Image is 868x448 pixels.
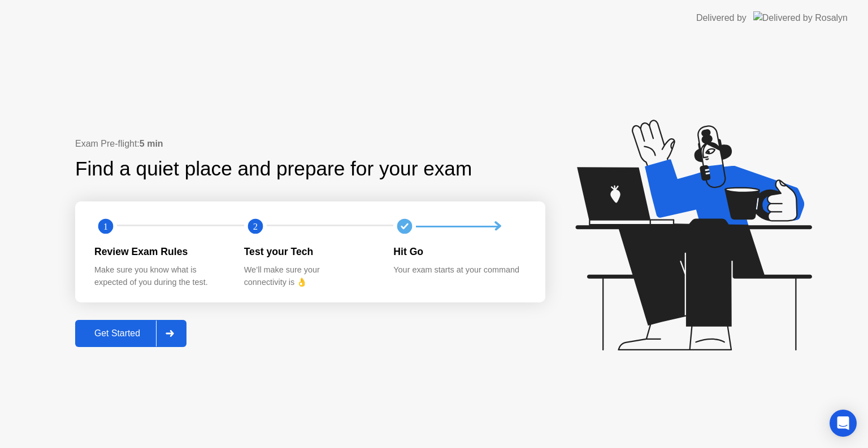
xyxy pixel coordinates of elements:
[75,137,545,151] div: Exam Pre-flight:
[103,221,108,232] text: 1
[244,264,376,288] div: We’ll make sure your connectivity is 👌
[75,154,474,184] div: Find a quiet place and prepare for your exam
[393,264,525,276] div: Your exam starts at your command
[244,244,376,259] div: Test your Tech
[830,410,857,437] div: Open Intercom Messenger
[79,328,156,339] div: Get Started
[253,221,258,232] text: 2
[393,244,525,259] div: Hit Go
[140,139,163,148] b: 5 min
[696,11,747,25] div: Delivered by
[75,320,186,347] button: Get Started
[94,264,226,288] div: Make sure you know what is expected of you during the test.
[94,244,226,259] div: Review Exam Rules
[753,11,848,24] img: Delivered by Rosalyn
